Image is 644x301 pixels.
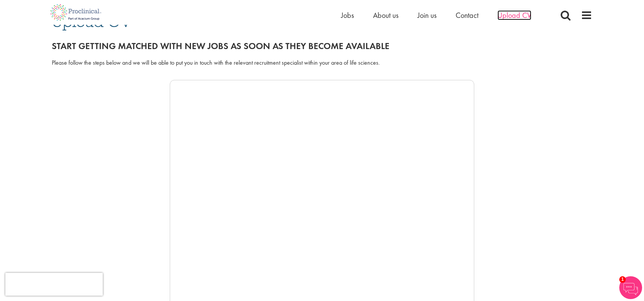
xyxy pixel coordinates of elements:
[341,10,354,20] a: Jobs
[456,10,478,20] a: Contact
[52,59,592,67] div: Please follow the steps below and we will be able to put you in touch with the relevant recruitme...
[373,10,399,20] a: About us
[418,10,437,20] a: Join us
[52,41,592,51] h2: Start getting matched with new jobs as soon as they become available
[619,276,642,299] img: Chatbot
[5,273,103,296] iframe: reCAPTCHA
[497,10,531,20] a: Upload CV
[619,276,626,283] span: 1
